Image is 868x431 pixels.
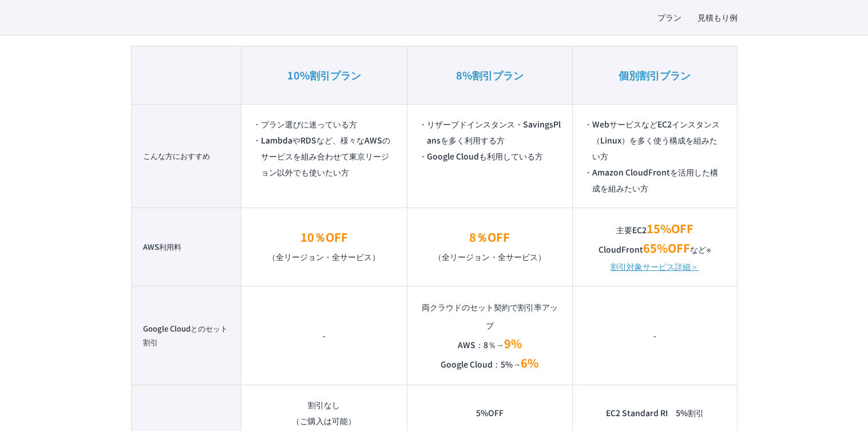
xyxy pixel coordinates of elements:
em: 15%OFF [647,220,693,237]
small: ※ [706,246,711,254]
th: AWS利用料 [131,207,241,286]
em: 6% [521,354,538,371]
p: （全リージョン・全サービス） [419,228,561,266]
em: 8％OFF [469,229,510,245]
td: - [241,286,407,385]
em: 8%割引プラン [456,67,524,82]
p: 主要EC2 CloudFront など [584,220,725,258]
li: Google Cloudも利用している方 [419,148,561,164]
em: 10％OFF [300,229,348,245]
li: Amazon CloudFrontを活用した構成を組みたい方 [584,164,725,196]
a: プラン [657,11,681,23]
a: 見積もり例 [697,11,738,23]
em: 65%OFF [643,240,690,256]
td: 両クラウドのセット契約で割引率アップ AWS：8％→ Google Cloud：5%→ [407,286,572,385]
li: プラン選びに迷っている方 [253,116,395,132]
a: 割引対象サービス詳細＞ [611,258,699,274]
li: リザーブドインスタンス・SavingsPlansを多く利用する方 [419,116,561,148]
th: Google Cloudとのセット割引 [131,286,241,385]
p: （全リージョン・全サービス） [253,228,395,266]
li: WebサービスなどEC2インスタンス（Linux）を多く使う構成を組みたい方 [584,116,725,164]
em: 10%割引プラン [287,67,361,82]
th: こんな方におすすめ [131,104,241,207]
em: 個別割引プラン [619,67,691,82]
li: LambdaやRDSなど、様々なAWSのサービスを組み合わせて東京リージョン以外でも使いたい方 [253,132,395,180]
em: 9% [504,335,522,352]
td: - [573,286,737,385]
